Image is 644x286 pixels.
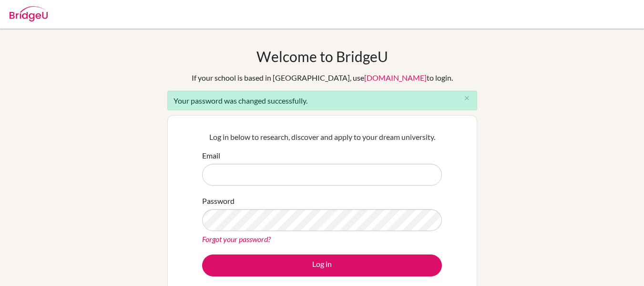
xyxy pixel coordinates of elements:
button: Close [458,91,477,106]
a: Forgot your password? [202,234,271,244]
a: [DOMAIN_NAME] [364,73,427,82]
img: Bridge-U [10,6,48,21]
i: close [463,95,470,102]
p: Log in below to research, discover and apply to your dream university. [202,131,442,143]
h1: Welcome to BridgeU [256,48,388,65]
button: Log in [202,254,442,276]
div: If your school is based in [GEOGRAPHIC_DATA], use to login. [192,72,453,84]
label: Email [202,150,220,161]
div: Your password was changed successfully. [167,91,477,110]
label: Password [202,195,235,207]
